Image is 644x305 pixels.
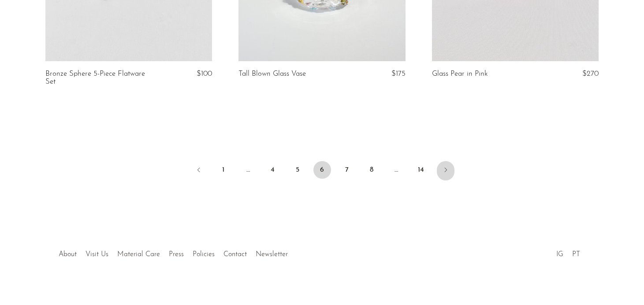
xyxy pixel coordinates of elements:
a: 4 [264,161,282,179]
a: Press [169,251,184,258]
a: 8 [363,161,380,179]
a: 14 [412,161,430,179]
span: $270 [582,70,599,77]
a: Policies [193,251,215,258]
span: … [387,161,405,179]
span: 6 [313,161,331,179]
a: Bronze Sphere 5-Piece Flatware Set [45,70,157,86]
a: Next [437,161,454,180]
a: About [59,251,77,258]
a: IG [556,251,563,258]
a: Visit Us [86,251,108,258]
span: $100 [197,70,212,77]
span: … [239,161,257,179]
span: $175 [391,70,406,77]
a: Glass Pear in Pink [432,70,488,78]
a: Contact [223,251,247,258]
a: 7 [338,161,356,179]
a: PT [572,251,580,258]
ul: Quick links [54,244,292,261]
a: Material Care [117,251,160,258]
a: Previous [190,161,208,180]
ul: Social Medias [552,244,584,261]
a: Tall Blown Glass Vase [238,70,306,78]
a: 5 [289,161,306,179]
a: 1 [215,161,232,179]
